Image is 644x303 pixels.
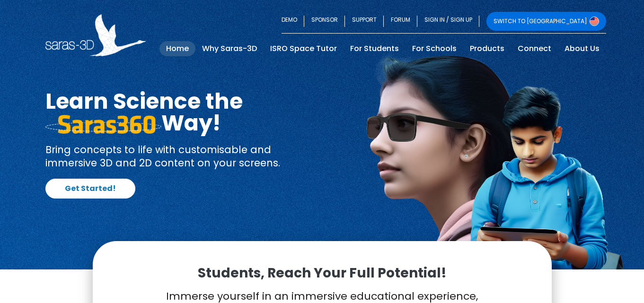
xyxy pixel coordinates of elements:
a: Why Saras-3D [195,41,264,56]
a: SWITCH TO [GEOGRAPHIC_DATA] [486,12,606,31]
a: Connect [511,41,558,56]
a: About Us [558,41,606,56]
p: Bring concepts to life with customisable and immersive 3D and 2D content on your screens. [45,143,315,169]
a: Products [463,41,511,56]
a: SUPPORT [345,12,384,31]
a: SPONSOR [304,12,345,31]
h1: Learn Science the Way! [45,90,315,134]
img: Saras 3D [45,14,146,56]
a: For Students [344,41,406,56]
a: Get Started! [45,179,135,199]
img: saras 360 [45,115,161,134]
a: For Schools [406,41,463,56]
a: Home [159,41,195,56]
a: FORUM [384,12,417,31]
img: Switch to USA [590,17,599,26]
a: DEMO [282,12,304,31]
a: ISRO Space Tutor [264,41,344,56]
p: Students, Reach Your Full Potential! [116,265,528,282]
a: SIGN IN / SIGN UP [417,12,479,31]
